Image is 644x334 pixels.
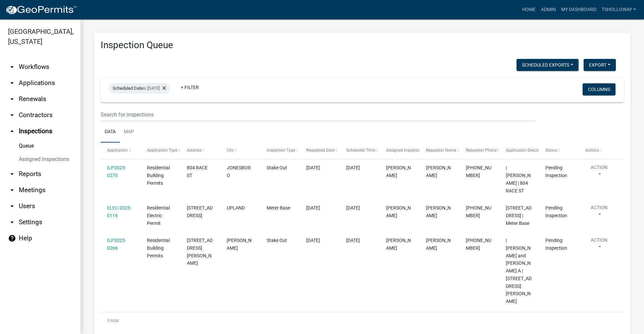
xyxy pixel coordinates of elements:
[386,205,411,218] span: Randy Berryhill
[187,148,202,153] span: Address
[599,3,639,16] a: tsholloway
[539,143,579,159] datatable-header-cell: Status
[8,202,16,210] i: arrow_drop_down
[109,83,170,94] div: is [DATE]
[187,165,208,178] span: 804 RACE ST
[426,165,451,178] span: April Randolph
[187,238,213,266] span: 2758 W HARRELD RD
[346,148,375,153] span: Scheduled Time
[545,165,567,178] span: Pending Inspection
[113,86,143,91] span: Scheduled Date
[101,108,535,121] input: Search for inspections
[306,238,320,243] span: 09/24/2025
[8,170,16,178] i: arrow_drop_down
[545,148,557,153] span: Status
[120,121,138,143] a: Map
[220,143,260,159] datatable-header-cell: City
[520,3,538,16] a: Home
[227,148,234,153] span: City
[227,165,251,178] span: JONESBORO
[517,59,579,71] button: Scheduled Exports
[346,164,373,172] div: [DATE]
[426,205,451,218] span: Doug Wolber
[101,39,624,51] h3: Inspection Queue
[180,143,220,159] datatable-header-cell: Address
[107,165,126,178] a: ILP2025-0270
[340,143,380,159] datatable-header-cell: Scheduled Time
[466,148,497,153] span: Requestor Phone
[227,238,252,251] span: MARION
[426,238,451,251] span: Belkis Neighbors
[585,237,613,253] button: Action
[107,238,126,251] a: ILP2025-0266
[8,218,16,226] i: arrow_drop_down
[187,205,213,218] span: 1312 S MAIN ST
[585,164,613,181] button: Action
[260,143,300,159] datatable-header-cell: Inspection Type
[8,186,16,194] i: arrow_drop_down
[147,165,170,186] span: Residential Building Permits
[466,205,491,218] span: 812-212-8709
[584,59,616,71] button: Export
[506,205,532,226] span: 1312 S MAIN ST | Meter Base
[227,205,245,211] span: UPLAND
[147,205,170,226] span: Residential Electric Permit
[579,143,619,159] datatable-header-cell: Actions
[8,95,16,103] i: arrow_drop_down
[506,148,548,153] span: Application Description
[545,205,567,218] span: Pending Inspection
[583,83,615,95] button: Columns
[101,312,624,329] div: 3 total
[466,165,491,178] span: 317-403-1211
[306,165,320,170] span: 09/22/2025
[466,238,491,251] span: 817-933-4766
[175,81,204,93] a: + Filter
[460,143,499,159] datatable-header-cell: Requestor Phone
[420,143,460,159] datatable-header-cell: Requestor Name
[267,148,295,153] span: Inspection Type
[8,234,16,242] i: help
[558,3,599,16] a: My Dashboard
[8,111,16,119] i: arrow_drop_down
[346,237,373,244] div: [DATE]
[426,148,456,153] span: Requestor Name
[147,148,177,153] span: Application Type
[506,238,532,304] span: | Price, Charles E and Cheryl A | 2758 W HARRELD RD
[306,148,334,153] span: Requested Date
[267,238,287,243] span: Stake Out
[101,121,120,143] a: Data
[141,143,180,159] datatable-header-cell: Application Type
[585,148,599,153] span: Actions
[267,165,287,170] span: Stake Out
[8,63,16,71] i: arrow_drop_down
[101,143,141,159] datatable-header-cell: Application
[300,143,340,159] datatable-header-cell: Requested Date
[267,205,290,211] span: Meter Base
[346,204,373,212] div: [DATE]
[8,127,16,135] i: arrow_drop_up
[499,143,539,159] datatable-header-cell: Application Description
[306,205,320,211] span: 09/24/2025
[386,165,411,178] span: Randy Berryhill
[107,205,131,218] a: ELEC-2025-0116
[147,238,170,258] span: Residential Building Permits
[8,79,16,87] i: arrow_drop_down
[380,143,420,159] datatable-header-cell: Assigned Inspector
[585,204,613,221] button: Action
[506,165,531,193] span: | Randolph, April | 804 RACE ST
[386,238,411,251] span: Randy Berryhill
[386,148,421,153] span: Assigned Inspector
[538,3,558,16] a: Admin
[545,238,567,251] span: Pending Inspection
[107,148,128,153] span: Application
